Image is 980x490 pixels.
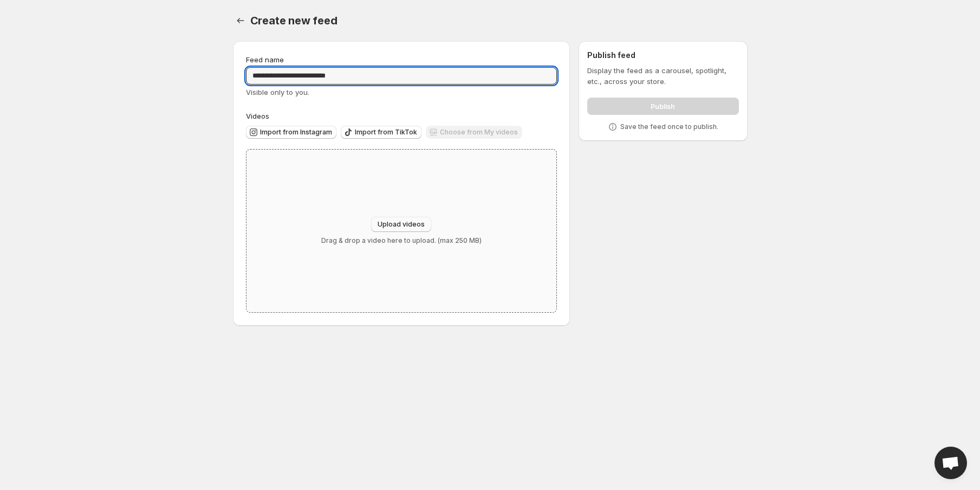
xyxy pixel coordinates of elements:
[934,447,967,479] div: Open chat
[620,122,718,131] p: Save the feed once to publish.
[371,217,431,232] button: Upload videos
[587,65,738,87] p: Display the feed as a carousel, spotlight, etc., across your store.
[341,126,421,139] button: Import from TikTok
[233,13,248,28] button: Settings
[250,14,338,27] span: Create new feed
[246,55,284,64] span: Feed name
[246,88,309,96] span: Visible only to you.
[587,50,738,61] h2: Publish feed
[260,128,332,137] span: Import from Instagram
[355,128,417,137] span: Import from TikTok
[246,126,336,139] button: Import from Instagram
[321,236,482,245] p: Drag & drop a video here to upload. (max 250 MB)
[246,112,269,120] span: Videos
[378,220,425,229] span: Upload videos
